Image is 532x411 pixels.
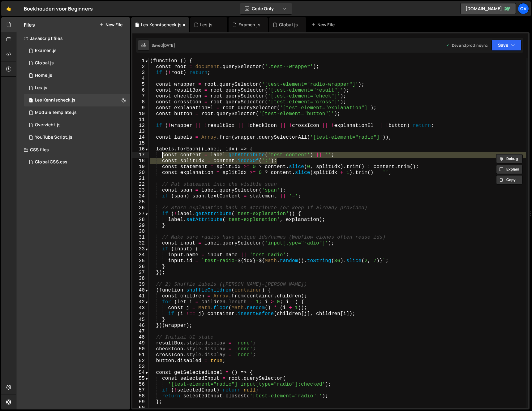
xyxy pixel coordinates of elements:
div: 43 [132,305,149,311]
div: 42 [132,299,149,305]
div: 29 [132,223,149,229]
div: 53 [132,364,149,370]
div: 31 [132,235,149,240]
div: 33 [132,246,149,252]
div: 17 [132,152,149,158]
div: Dev and prod in sync [446,43,488,48]
div: 6 [132,88,149,93]
button: Code Only [240,3,292,14]
div: 23 [132,188,149,193]
div: 19 [132,164,149,170]
div: 27 [132,211,149,217]
div: Les Kennischeck.js [35,97,75,103]
div: 47 [132,329,149,335]
div: 4 [132,76,149,82]
div: 36 [132,264,149,270]
div: New File [311,22,337,28]
div: Home.js [35,73,52,78]
div: 12 [132,123,149,129]
div: 24 [132,193,149,199]
div: 28 [132,217,149,223]
div: 16 [132,146,149,152]
div: 48 [132,335,149,340]
div: Saved [152,43,175,48]
div: 44 [132,311,149,317]
div: Les.js [200,22,212,28]
div: 50 [132,346,149,352]
div: 14044/41904.css [24,156,130,168]
div: 8 [132,99,149,105]
div: 57 [132,387,149,393]
button: New File [99,22,122,27]
div: 26 [132,205,149,211]
a: [DOMAIN_NAME] [460,3,516,14]
div: Global.js [35,60,54,66]
div: Examen.js [35,48,57,54]
div: 39 [132,282,149,288]
span: 1 [29,98,33,103]
div: Module Template.js [35,110,77,115]
div: Global.js [279,22,298,28]
div: 15 [132,141,149,146]
div: 52 [132,358,149,364]
div: 14044/41906.js [24,82,130,94]
a: 🤙 [1,1,16,16]
div: 30 [132,229,149,235]
div: 40 [132,288,149,293]
div: CSS files [16,144,130,156]
div: 41 [132,293,149,299]
div: 25 [132,199,149,205]
div: 34 [132,252,149,258]
div: 14 [132,135,149,141]
div: 7 [132,93,149,99]
div: 49 [132,340,149,346]
button: Explain [496,165,523,174]
div: 51 [132,352,149,358]
div: 11 [132,117,149,123]
div: 14044/41821.js [24,69,130,82]
div: Boekhouden voor Beginners [24,5,93,12]
h2: Files [24,21,35,28]
div: 37 [132,270,149,276]
div: Overzicht.js [35,122,61,128]
div: 18 [132,158,149,164]
div: 14044/41823.js [24,57,130,69]
button: Save [491,40,521,51]
div: 14044/40707.js [24,45,130,57]
div: 32 [132,240,149,246]
div: 13 [132,129,149,135]
div: Les Kennischeck.js [141,22,182,28]
div: [DATE] [163,43,175,48]
div: Javascript files [16,32,130,45]
div: 3 [132,70,149,76]
div: 59 [132,399,149,405]
div: 14044/41909.js [24,106,130,119]
div: Examen.js [238,22,260,28]
div: 22 [132,182,149,188]
div: 5 [132,82,149,88]
div: 14044/44727.js [24,94,130,106]
div: 38 [132,276,149,282]
div: Global CSS.css [35,159,67,165]
button: Copy [496,175,523,184]
div: 45 [132,317,149,323]
div: Les.js [35,85,47,91]
div: 2 [132,64,149,70]
div: YouTube Script.js [35,135,72,140]
div: 20 [132,170,149,176]
div: 10 [132,111,149,117]
div: 54 [132,370,149,376]
div: 56 [132,382,149,387]
a: Ov [518,3,529,14]
div: 1 [132,58,149,64]
div: 21 [132,176,149,182]
div: 58 [132,393,149,399]
div: 46 [132,323,149,329]
div: 60 [132,405,149,411]
div: 35 [132,258,149,264]
div: 55 [132,376,149,382]
div: 14044/41908.js [24,119,130,131]
button: Debug [496,154,523,163]
div: 9 [132,105,149,111]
